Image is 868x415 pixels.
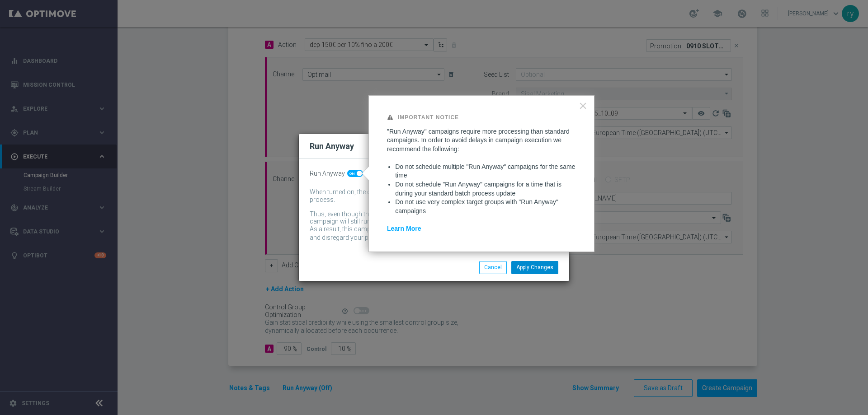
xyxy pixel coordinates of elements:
[398,114,459,121] strong: Important Notice
[387,127,576,154] p: "Run Anyway" campaigns require more processing than standard campaigns. In order to avoid delays ...
[310,170,345,177] span: Run Anyway
[511,261,558,274] button: Apply Changes
[387,225,421,232] a: Learn More
[395,198,576,215] li: Do not use very complex target groups with "Run Anyway" campaigns
[310,225,545,243] div: As a result, this campaign might include customers whose data has been changed and disregard your...
[310,141,354,152] h2: Run Anyway
[395,163,576,180] li: Do not schedule multiple "Run Anyway" campaigns for the same time
[395,180,576,198] li: Do not schedule "Run Anyway" campaigns for a time that is during your standard batch process update
[479,261,507,274] button: Cancel
[310,188,545,204] div: When turned on, the campaign will be executed regardless of your site's batch-data process.
[579,98,587,113] button: Close
[310,210,545,226] div: Thus, even though the batch-data process might not be complete by then, the campaign will still r...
